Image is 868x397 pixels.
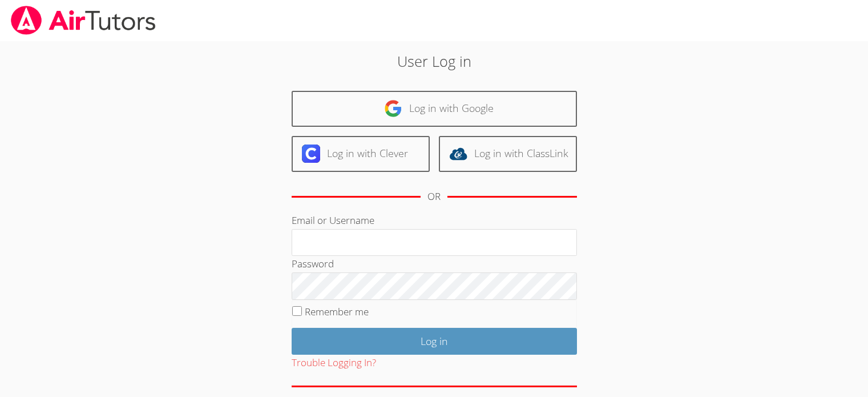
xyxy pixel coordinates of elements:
[427,189,441,205] div: OR
[449,145,467,163] img: classlink-logo-d6bb404cc1216ec64c9a2012d9dc4662098be43eaf13dc465df04b49fa7ab582.svg
[292,136,430,172] a: Log in with Clever
[439,136,577,172] a: Log in with ClassLink
[302,145,320,163] img: clever-logo-6eab21bc6e7a338710f1a6ff85c0baf02591cd810cc4098c63d3a4b26e2feb20.svg
[292,91,577,127] a: Log in with Google
[292,257,334,270] label: Password
[384,99,402,118] img: google-logo-50288ca7cdecda66e5e0955fdab243c47b7ad437acaf1139b6f446037453330a.svg
[292,214,374,227] label: Email or Username
[305,305,369,318] label: Remember me
[10,6,157,35] img: airtutors_banner-c4298cdbf04f3fff15de1276eac7730deb9818008684d7c2e4769d2f7ddbe033.png
[292,328,577,355] input: Log in
[292,355,376,371] button: Trouble Logging In?
[200,50,668,72] h2: User Log in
